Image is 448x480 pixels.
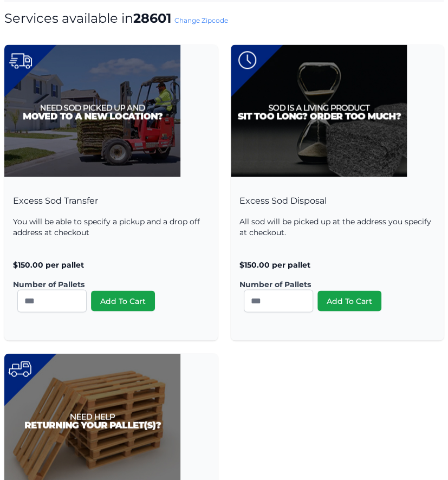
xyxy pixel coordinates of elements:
[13,216,209,237] p: You will be able to specify a pickup and a drop off address at checkout
[4,44,180,177] img: Excess Sod Transfer Product Image
[239,216,436,237] p: All sod will be picked up at the address you specify at checkout.
[231,44,407,177] img: Excess Sod Disposal Product Image
[239,259,436,270] p: $150.00 per pallet
[231,183,444,340] div: Excess Sod Disposal
[133,10,171,26] strong: 28601
[13,278,200,289] label: Number of Pallets
[91,290,155,311] button: Add To Cart
[4,183,218,340] div: Excess Sod Transfer
[13,259,209,270] p: $150.00 per pallet
[4,10,444,27] h1: Services available in
[317,290,381,311] button: Add To Cart
[174,16,228,24] a: Change Zipcode
[239,278,427,289] label: Number of Pallets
